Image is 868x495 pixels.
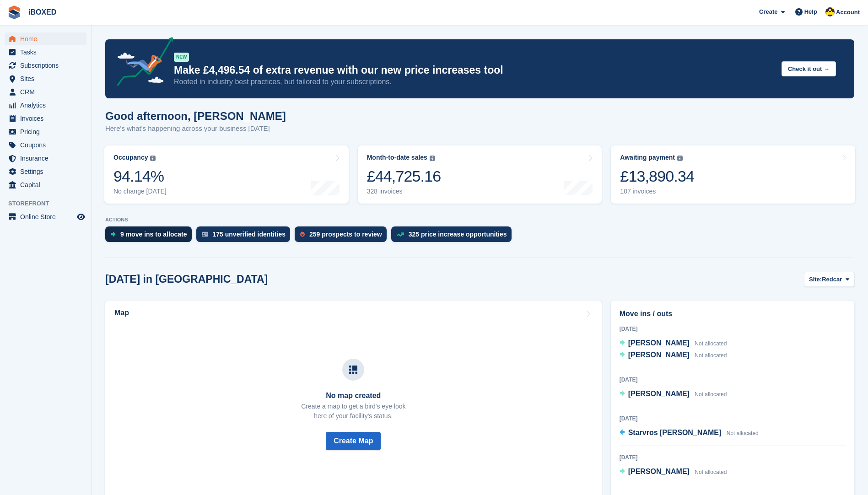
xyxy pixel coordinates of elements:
div: £44,725.16 [367,167,441,186]
img: icon-info-grey-7440780725fd019a000dd9b08b2336e03edf1995a4989e88bcd33f0948082b44.svg [430,156,435,161]
a: menu [5,99,86,112]
img: price-adjustments-announcement-icon-8257ccfd72463d97f412b2fc003d46551f7dbcb40ab6d574587a9cd5c0d94... [109,37,173,89]
img: icon-info-grey-7440780725fd019a000dd9b08b2336e03edf1995a4989e88bcd33f0948082b44.svg [150,156,156,161]
span: Storefront [8,199,91,208]
span: Capital [20,178,75,191]
a: menu [5,86,86,98]
div: [DATE] [620,376,846,384]
span: Redcar [822,275,842,284]
span: Home [20,32,75,45]
span: Not allocated [695,340,727,347]
img: prospect-51fa495bee0391a8d652442698ab0144808aea92771e9ea1ae160a38d050c398.svg [300,231,305,237]
img: verify_identity-adf6edd0f0f0b5bbfe63781bf79b02c33cf7c696d77639b501bdc392416b5a36.svg [202,231,208,237]
div: 325 price increase opportunities [409,231,507,238]
span: Sites [20,72,75,85]
div: [DATE] [620,325,846,333]
img: price_increase_opportunities-93ffe204e8149a01c8c9dc8f82e8f89637d9d84a8eef4429ea346261dce0b2c0.svg [397,232,404,237]
a: 259 prospects to review [295,226,391,247]
a: menu [5,112,86,125]
a: Awaiting payment £13,890.34 107 invoices [611,145,855,204]
span: Insurance [20,152,75,165]
p: Here's what's happening across your business [DATE] [105,124,286,134]
span: Online Store [20,210,75,223]
a: [PERSON_NAME] Not allocated [620,388,727,400]
a: menu [5,178,86,191]
div: 175 unverified identities [213,231,286,238]
span: Invoices [20,112,75,125]
div: [DATE] [620,414,846,423]
div: £13,890.34 [620,167,694,186]
img: icon-info-grey-7440780725fd019a000dd9b08b2336e03edf1995a4989e88bcd33f0948082b44.svg [677,156,683,161]
span: Tasks [20,46,75,59]
h3: No map created [301,392,405,400]
span: Help [804,7,817,16]
div: NEW [174,53,189,62]
a: menu [5,125,86,138]
h2: [DATE] in [GEOGRAPHIC_DATA] [105,273,268,285]
span: [PERSON_NAME] [628,339,690,347]
a: [PERSON_NAME] Not allocated [620,350,727,361]
button: Check it out → [782,61,836,76]
span: Not allocated [727,430,759,436]
a: 325 price increase opportunities [391,226,516,247]
a: Month-to-date sales £44,725.16 328 invoices [358,145,602,204]
span: Settings [20,165,75,178]
span: CRM [20,86,75,98]
div: [DATE] [620,453,846,462]
span: Analytics [20,99,75,112]
span: [PERSON_NAME] [628,351,690,359]
div: Occupancy [113,154,148,161]
p: Create a map to get a bird's eye look here of your facility's status. [301,402,405,421]
a: Starvros [PERSON_NAME] Not allocated [620,427,759,439]
a: menu [5,165,86,178]
a: menu [5,152,86,165]
div: No change [DATE] [113,188,167,195]
span: Account [836,8,860,17]
span: Site: [809,275,822,284]
a: [PERSON_NAME] Not allocated [620,338,727,350]
p: Rooted in industry best practices, but tailored to your subscriptions. [174,77,774,87]
div: 94.14% [113,167,167,186]
a: 175 unverified identities [196,226,295,247]
div: 259 prospects to review [309,231,382,238]
span: Not allocated [695,469,727,475]
div: 328 invoices [367,188,441,195]
img: Katie Brown [825,7,835,16]
span: Starvros [PERSON_NAME] [628,429,722,436]
span: Create [759,7,777,16]
div: 107 invoices [620,188,694,195]
span: [PERSON_NAME] [628,468,690,475]
p: Make £4,496.54 of extra revenue with our new price increases tool [174,64,774,77]
a: menu [5,210,86,223]
a: menu [5,46,86,59]
div: 9 move ins to allocate [120,231,187,238]
span: Not allocated [695,352,727,359]
a: 9 move ins to allocate [105,226,196,247]
h1: Good afternoon, [PERSON_NAME] [105,110,286,122]
a: menu [5,32,86,45]
a: menu [5,72,86,85]
a: menu [5,59,86,72]
a: Preview store [75,211,86,222]
button: Create Map [326,432,381,450]
span: Coupons [20,139,75,151]
span: Subscriptions [20,59,75,72]
div: Awaiting payment [620,154,675,161]
p: ACTIONS [105,217,854,223]
a: iBOXED [25,5,60,20]
a: [PERSON_NAME] Not allocated [620,466,727,478]
span: Pricing [20,125,75,138]
img: map-icn-33ee37083ee616e46c38cad1a60f524a97daa1e2b2c8c0bc3eb3415660979fc1.svg [349,366,357,374]
h2: Move ins / outs [620,308,846,319]
h2: Map [114,309,129,317]
div: Month-to-date sales [367,154,427,161]
span: Not allocated [695,391,727,398]
span: [PERSON_NAME] [628,390,690,398]
a: Occupancy 94.14% No change [DATE] [104,145,349,204]
img: stora-icon-8386f47178a22dfd0bd8f6a31ec36ba5ce8667c1dd55bd0f319d3a0aa187defe.svg [7,5,21,19]
button: Site: Redcar [804,272,854,287]
a: menu [5,139,86,151]
img: move_ins_to_allocate_icon-fdf77a2bb77ea45bf5b3d319d69a93e2d87916cf1d5bf7949dd705db3b84f3ca.svg [111,231,116,237]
